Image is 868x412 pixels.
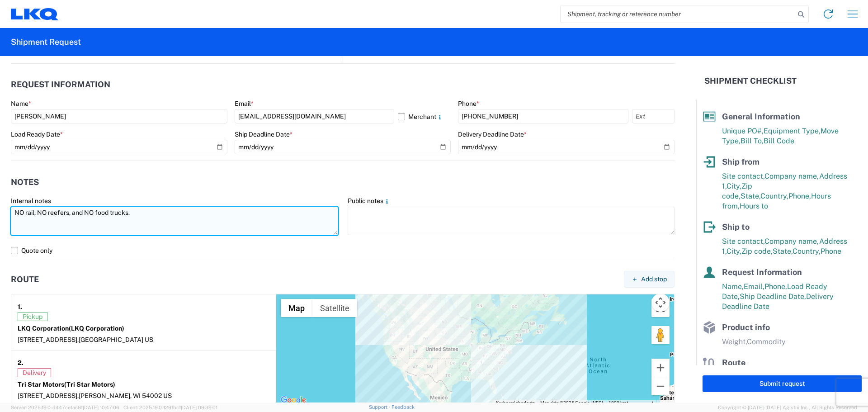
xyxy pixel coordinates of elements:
[722,112,800,121] span: General Information
[764,137,794,145] span: Bill Code
[235,130,292,138] label: Ship Deadline Date
[18,357,24,368] strong: 2.
[540,400,603,405] span: Map data ©2025 Google, INEGI
[764,127,821,135] span: Equipment Type,
[722,337,747,346] span: Weight,
[747,337,786,346] span: Commodity
[609,400,627,405] span: 1000 km
[722,282,744,291] span: Name,
[722,172,764,180] span: Site contact,
[11,80,110,89] h2: Request Information
[79,336,153,343] span: [GEOGRAPHIC_DATA] US
[740,202,768,210] span: Hours to
[278,394,308,406] img: Google
[651,294,670,312] button: Map camera controls
[458,130,527,138] label: Delivery Deadline Date
[760,192,788,200] span: Country,
[18,381,115,388] strong: Tri Star Motors
[651,326,670,344] button: Drag Pegman onto the map to open Street View
[722,157,759,166] span: Ship from
[18,325,124,332] strong: LKQ Corporation
[641,275,667,284] span: Add stop
[235,99,254,108] label: Email
[123,405,217,410] span: Client: 2025.19.0-129fbcf
[606,400,656,406] button: Map Scale: 1000 km per 55 pixels
[632,109,675,123] input: Ext
[744,282,764,291] span: Email,
[651,359,670,377] button: Zoom in
[821,247,841,256] span: Phone
[64,381,115,388] span: (Tri Star Motors)
[651,377,670,395] button: Zoom out
[348,197,391,205] label: Public notes
[764,282,787,291] span: Phone,
[79,392,172,399] span: [PERSON_NAME], WI 54002 US
[722,237,764,246] span: Site contact,
[722,358,745,367] span: Route
[741,192,760,200] span: State,
[741,247,773,256] span: Zip code,
[764,172,819,180] span: Company name,
[11,275,39,284] h2: Route
[773,247,793,256] span: State,
[740,292,806,301] span: Ship Deadline Date,
[722,267,802,277] span: Request Information
[722,222,750,232] span: Ship to
[18,392,79,399] span: [STREET_ADDRESS],
[11,37,81,47] h2: Shipment Request
[69,325,124,332] span: (LKQ Corporation)
[18,336,79,343] span: [STREET_ADDRESS],
[398,109,451,123] label: Merchant
[458,99,479,108] label: Phone
[722,127,764,135] span: Unique PO#,
[18,368,51,377] span: Delivery
[11,178,39,187] h2: Notes
[18,312,47,321] span: Pickup
[788,192,811,200] span: Phone,
[703,375,862,392] button: Submit request
[281,299,312,317] button: Show street map
[18,301,22,312] strong: 1.
[11,99,31,108] label: Name
[11,243,675,258] label: Quote only
[741,137,764,145] span: Bill To,
[181,405,217,410] span: [DATE] 09:39:01
[718,403,857,412] span: Copyright © [DATE]-[DATE] Agistix Inc., All Rights Reserved
[11,130,63,138] label: Load Ready Date
[659,402,671,407] a: Terms
[764,237,819,246] span: Company name,
[11,197,51,205] label: Internal notes
[392,404,415,410] a: Feedback
[312,299,357,317] button: Show satellite imagery
[83,405,119,410] span: [DATE] 10:47:06
[704,76,797,86] h2: Shipment Checklist
[369,404,392,410] a: Support
[496,400,535,406] button: Keyboard shortcuts
[11,405,119,410] span: Server: 2025.19.0-d447cefac8f
[726,182,741,190] span: City,
[793,247,821,256] span: Country,
[624,271,675,288] button: Add stop
[726,247,741,256] span: City,
[561,5,795,23] input: Shipment, tracking or reference number
[278,394,308,406] a: Open this area in Google Maps (opens a new window)
[722,322,770,332] span: Product info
